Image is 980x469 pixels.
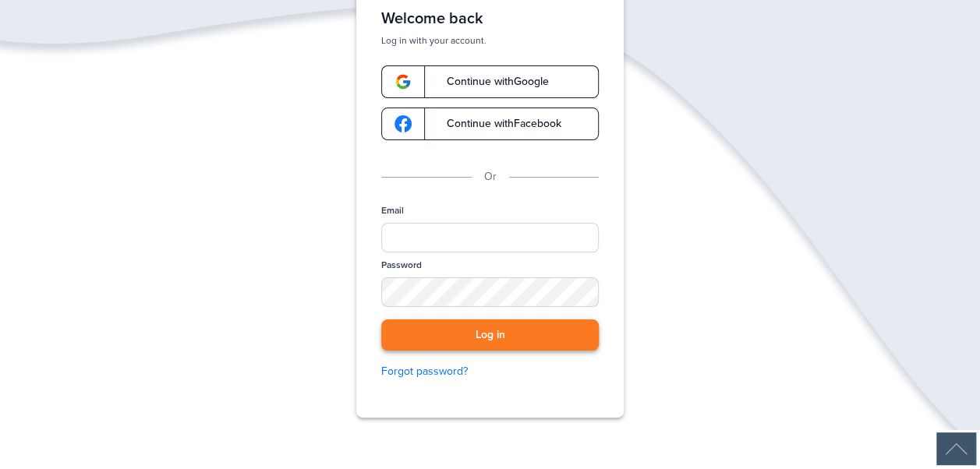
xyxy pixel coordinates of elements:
span: Continue with Google [431,76,549,87]
img: google-logo [394,115,412,132]
label: Password [381,259,422,272]
img: Back to Top [936,432,976,465]
div: Scroll Back to Top [936,432,976,465]
a: Forgot password? [381,363,599,380]
input: Password [381,277,599,306]
p: Or [484,168,497,185]
button: Log in [381,319,599,351]
p: Log in with your account. [381,34,599,47]
img: google-logo [394,73,412,90]
a: google-logoContinue withGoogle [381,65,599,98]
label: Email [381,204,404,217]
h1: Welcome back [381,9,599,28]
span: Continue with Facebook [431,118,561,129]
input: Email [381,223,599,252]
a: google-logoContinue withFacebook [381,108,599,140]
